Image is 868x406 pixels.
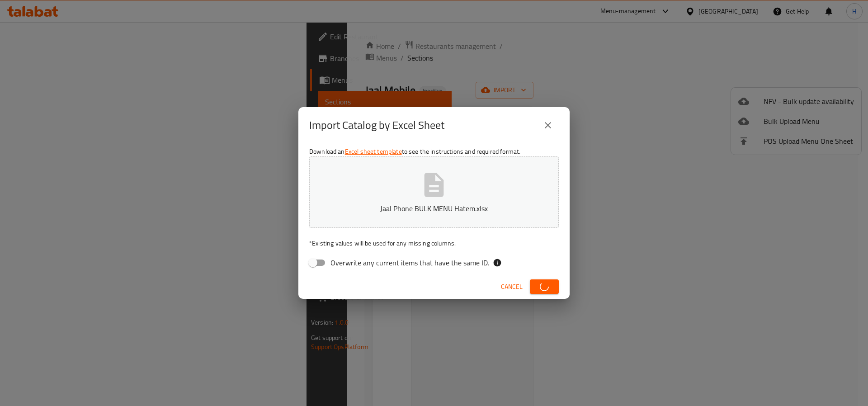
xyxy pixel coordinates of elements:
[323,203,545,214] p: Jaal Phone BULK MENU Hatem.xlsx
[493,258,502,267] svg: If the overwrite option isn't selected, then the items that match an existing ID will be ignored ...
[298,143,570,274] div: Download an to see the instructions and required format.
[537,114,559,136] button: close
[309,156,559,228] button: Jaal Phone BULK MENU Hatem.xlsx
[501,281,523,293] span: Cancel
[309,118,444,132] h2: Import Catalog by Excel Sheet
[309,239,559,248] p: Existing values will be used for any missing columns.
[497,279,526,295] button: Cancel
[345,146,402,157] a: Excel sheet template
[330,257,489,268] span: Overwrite any current items that have the same ID.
